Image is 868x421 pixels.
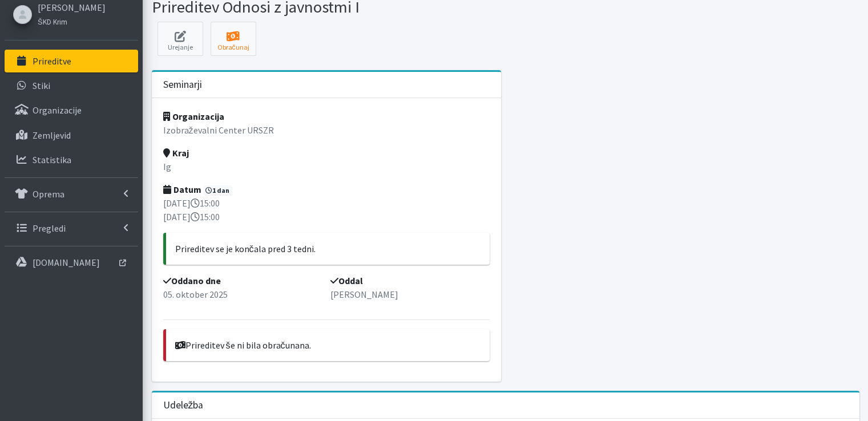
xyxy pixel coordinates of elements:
[163,184,201,195] strong: Datum
[5,50,138,72] a: Prireditve
[203,185,233,196] span: 1 dan
[33,257,100,268] p: [DOMAIN_NAME]
[158,22,203,56] a: Urejanje
[163,79,202,91] h3: Seminarji
[330,288,490,301] p: [PERSON_NAME]
[33,104,82,116] p: Organizacije
[175,338,481,352] p: Prireditev še ni bila obračunana.
[33,80,50,91] p: Stiki
[38,17,67,26] small: ŠKD Krim
[163,399,204,411] h3: Udeležba
[33,55,71,67] p: Prireditve
[163,275,221,286] strong: Oddano dne
[175,242,481,256] p: Prireditev se je končala pred 3 tedni.
[5,74,138,97] a: Stiki
[33,222,66,234] p: Pregledi
[5,148,138,171] a: Statistika
[5,99,138,122] a: Organizacije
[5,183,138,205] a: Oprema
[163,111,224,122] strong: Organizacija
[5,217,138,240] a: Pregledi
[330,275,363,286] strong: Oddal
[163,288,322,301] p: 05. oktober 2025
[163,160,490,173] p: Ig
[33,188,64,200] p: Oprema
[211,22,256,56] button: Obračunaj
[33,129,71,141] p: Zemljevid
[33,154,71,165] p: Statistika
[5,251,138,274] a: [DOMAIN_NAME]
[163,196,490,224] p: [DATE] 15:00 [DATE] 15:00
[163,123,490,137] p: Izobraževalni Center URSZR
[5,124,138,147] a: Zemljevid
[38,14,106,28] a: ŠKD Krim
[163,147,189,159] strong: Kraj
[38,1,106,14] a: [PERSON_NAME]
